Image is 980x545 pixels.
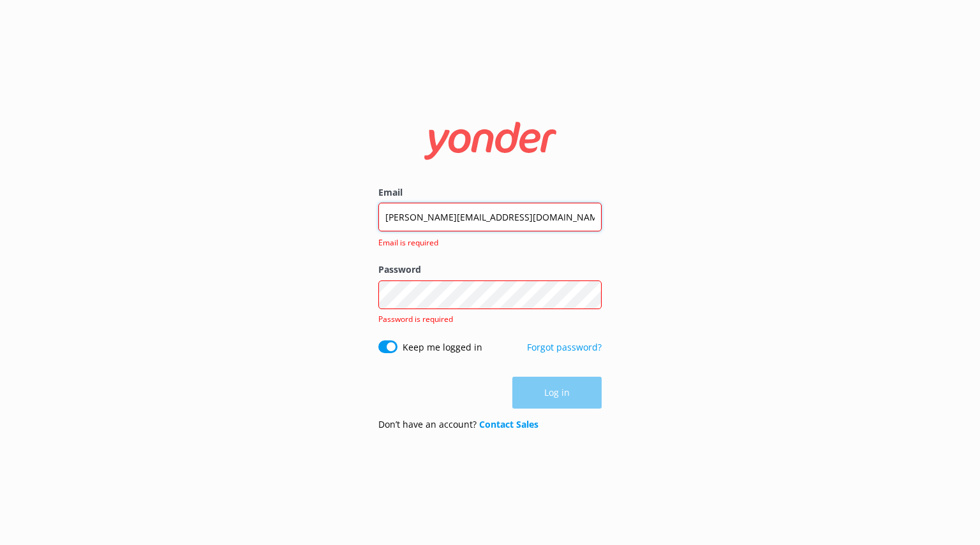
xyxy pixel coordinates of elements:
[378,236,594,249] span: Email is required
[403,340,482,354] label: Keep me logged in
[378,418,538,432] p: Don’t have an account?
[378,185,602,200] label: Email
[378,263,602,277] label: Password
[576,282,602,307] button: Show password
[378,314,453,324] span: Password is required
[479,418,538,430] a: Contact Sales
[527,341,602,353] a: Forgot password?
[378,203,602,231] input: user@emailaddress.com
